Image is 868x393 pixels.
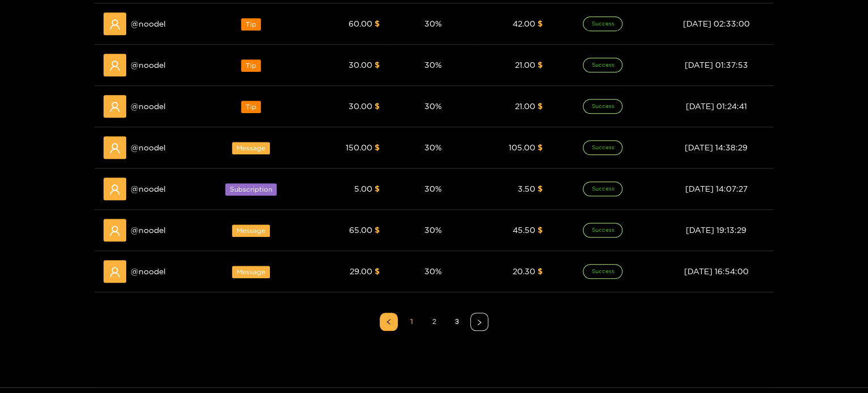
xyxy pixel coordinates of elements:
span: Success [583,58,622,72]
span: Success [583,223,622,237]
span: $ [374,267,379,275]
span: Success [583,182,622,196]
span: 5.00 [354,184,372,193]
span: $ [538,226,543,234]
span: Subscription [225,183,277,196]
span: 60.00 [348,19,372,28]
span: [DATE] 02:33:00 [683,19,750,28]
span: user [109,60,121,71]
span: $ [374,61,379,69]
span: 30.00 [348,102,372,110]
span: @ noodel [131,100,166,113]
button: left [380,313,398,331]
span: [DATE] 19:13:29 [686,226,746,234]
span: $ [374,19,379,28]
span: 30 % [424,267,442,275]
span: 30.00 [348,61,372,69]
span: $ [538,267,543,275]
span: Success [583,264,622,279]
span: $ [538,184,543,193]
li: Previous Page [380,313,398,331]
span: [DATE] 01:24:41 [686,102,747,110]
li: 3 [448,313,466,331]
span: [DATE] 16:54:00 [684,267,749,275]
span: Tip [241,18,261,31]
span: 30 % [424,19,442,28]
a: 3 [448,313,465,330]
span: user [109,19,121,30]
span: right [476,319,483,326]
span: $ [374,143,379,152]
span: $ [538,61,543,69]
span: user [109,101,121,113]
span: 21.00 [515,61,535,69]
span: $ [538,19,543,28]
span: 105.00 [509,143,535,152]
span: 45.50 [513,226,535,234]
span: Tip [241,59,261,72]
span: @ noodel [131,265,166,278]
span: Success [583,99,622,114]
span: [DATE] 14:07:27 [685,184,747,193]
span: $ [538,143,543,152]
span: $ [374,226,379,234]
li: 1 [402,313,420,331]
a: 1 [403,313,420,330]
span: Success [583,140,622,155]
span: @ noodel [131,141,166,154]
span: [DATE] 14:38:29 [685,143,747,152]
li: Next Page [470,313,488,331]
span: Message [232,224,270,237]
span: $ [374,102,379,110]
span: $ [538,102,543,110]
span: user [109,142,121,154]
a: 2 [426,313,442,330]
span: Success [583,16,622,31]
span: $ [374,184,379,193]
span: [DATE] 01:37:53 [685,61,748,69]
span: 21.00 [515,102,535,110]
button: right [470,313,488,331]
span: 65.00 [349,226,372,234]
span: 150.00 [345,143,372,152]
span: Tip [241,101,261,113]
li: 2 [425,313,443,331]
span: @ noodel [131,224,166,236]
span: @ noodel [131,183,166,195]
span: Message [232,142,270,154]
span: user [109,266,121,278]
span: 30 % [424,143,442,152]
span: 30 % [424,102,442,110]
span: 30 % [424,184,442,193]
span: 30 % [424,61,442,69]
span: 20.30 [513,267,535,275]
span: @ noodel [131,18,166,30]
span: 3.50 [518,184,535,193]
span: user [109,225,121,236]
span: 42.00 [513,19,535,28]
span: left [385,318,392,325]
span: 29.00 [349,267,372,275]
span: @ noodel [131,59,166,71]
span: 30 % [424,226,442,234]
span: Message [232,266,270,278]
span: user [109,184,121,195]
